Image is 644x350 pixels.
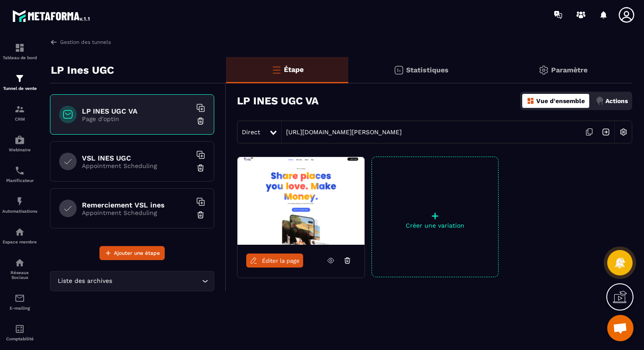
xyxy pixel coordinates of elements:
[406,66,449,74] p: Statistiques
[14,135,25,145] img: automations
[282,129,402,136] a: [URL][DOMAIN_NAME][PERSON_NAME]
[2,189,37,220] a: automationsautomationsAutomatisations
[284,65,304,74] p: Étape
[56,276,114,286] span: Liste des archives
[271,64,282,75] img: bars-o.4a397970.svg
[2,306,37,311] p: E-mailing
[2,251,37,286] a: social-networksocial-networkRéseaux Sociaux
[237,95,318,107] h3: LP INES UGC VA
[82,107,191,115] h6: LP INES UGC VA
[50,38,111,46] a: Gestion des tunnels
[82,201,191,209] h6: Remerciement VSL ines
[393,65,404,75] img: stats.20deebd0.svg
[2,209,37,214] p: Automatisations
[536,97,585,104] p: Vue d'ensemble
[50,38,58,46] img: arrow
[605,97,628,104] p: Actions
[2,128,37,159] a: automationsautomationsWebinaire
[12,8,91,24] img: logo
[99,246,165,260] button: Ajouter une étape
[242,129,260,136] span: Direct
[14,73,25,84] img: formation
[14,104,25,114] img: formation
[2,317,37,348] a: accountantaccountantComptabilité
[237,157,364,245] img: image
[246,254,303,268] a: Éditer la page
[196,164,205,172] img: trash
[598,124,614,140] img: arrow-next.bcc2205e.svg
[14,257,25,268] img: social-network
[2,220,37,251] a: automationsautomationsEspace membre
[538,65,549,75] img: setting-gr.5f69749f.svg
[14,324,25,334] img: accountant
[14,196,25,207] img: automations
[82,209,191,216] p: Appointment Scheduling
[527,97,534,105] img: dashboard-orange.40269519.svg
[372,210,498,222] p: +
[2,147,37,152] p: Webinaire
[615,124,632,140] img: setting-w.858f3a88.svg
[82,115,191,122] p: Page d'optin
[196,117,205,125] img: trash
[2,86,37,91] p: Tunnel de vente
[2,239,37,244] p: Espace membre
[14,227,25,237] img: automations
[607,315,633,341] a: Ouvrir le chat
[2,159,37,189] a: schedulerschedulerPlanificateur
[2,36,37,67] a: formationformationTableau de bord
[551,66,587,74] p: Paramètre
[14,293,25,304] img: email
[82,162,191,169] p: Appointment Scheduling
[14,43,25,53] img: formation
[2,286,37,317] a: emailemailE-mailing
[14,165,25,176] img: scheduler
[114,276,200,286] input: Search for option
[114,249,160,257] span: Ajouter une étape
[2,67,37,97] a: formationformationTunnel de vente
[596,97,604,105] img: actions.d6e523a2.png
[196,211,205,219] img: trash
[2,55,37,60] p: Tableau de bord
[82,154,191,162] h6: VSL INES UGC
[2,117,37,121] p: CRM
[2,97,37,128] a: formationformationCRM
[262,257,300,264] span: Éditer la page
[372,222,498,229] p: Créer une variation
[2,178,37,183] p: Planificateur
[51,61,114,79] p: LP Ines UGC
[2,270,37,280] p: Réseaux Sociaux
[50,271,214,291] div: Search for option
[2,336,37,341] p: Comptabilité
